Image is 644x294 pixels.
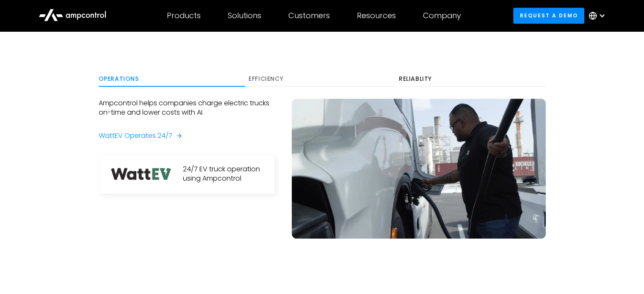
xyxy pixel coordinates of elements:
[99,131,275,140] a: WattEV Operates 24/7
[292,99,545,239] img: Man plugging in and electric semi
[399,75,546,83] div: Reliablity
[423,11,461,20] div: Company
[109,168,173,180] img: WattEV logo
[99,99,275,118] p: Ampcontrol helps companies charge electric trucks on-time and lower costs with AI.
[357,11,396,20] div: Resources
[228,11,261,20] div: Solutions
[183,165,264,184] div: 24/7 EV truck operation using Ampcontrol
[167,11,201,20] div: Products
[288,11,330,20] div: Customers
[99,75,246,83] div: Operations
[513,8,584,23] a: Request a demo
[99,131,172,140] div: WattEV Operates 24/7
[249,75,395,83] div: Efficiency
